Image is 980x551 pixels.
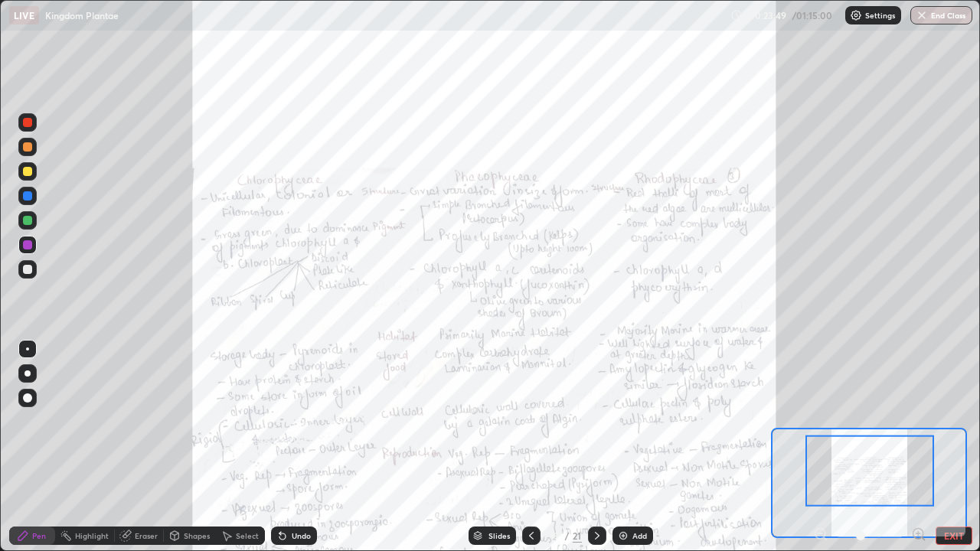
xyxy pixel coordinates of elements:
[565,531,570,540] div: /
[573,529,582,543] div: 21
[14,9,34,21] p: LIVE
[910,6,972,24] button: End Class
[850,9,862,21] img: class-settings-icons
[936,527,972,545] button: EXIT
[488,532,510,540] div: Slides
[547,531,562,540] div: 19
[45,9,119,21] p: Kingdom Plantae
[135,532,158,540] div: Eraser
[184,532,210,540] div: Shapes
[632,532,647,540] div: Add
[865,11,895,19] p: Settings
[617,530,629,542] img: add-slide-button
[292,532,311,540] div: Undo
[75,532,109,540] div: Highlight
[236,532,259,540] div: Select
[32,532,46,540] div: Pen
[916,9,928,21] img: end-class-cross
